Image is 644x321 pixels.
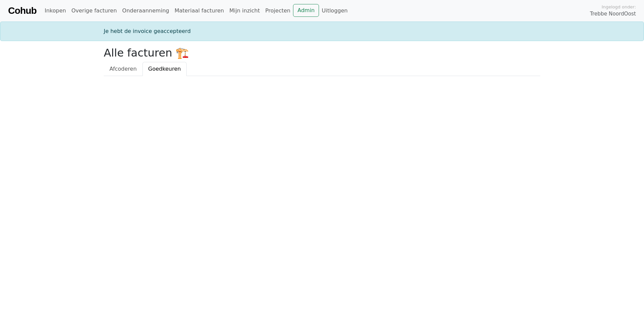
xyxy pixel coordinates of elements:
[293,4,319,17] a: Admin
[42,4,68,17] a: Inkopen
[142,62,187,76] a: Goedkeuren
[104,46,540,59] h2: Alle facturen 🏗️
[8,3,36,19] a: Cohub
[262,4,293,17] a: Projecten
[100,27,544,35] div: Je hebt de invoice geaccepteerd
[120,4,172,17] a: Onderaanneming
[227,4,263,17] a: Mijn inzicht
[109,66,137,72] span: Afcoderen
[104,62,142,76] a: Afcoderen
[69,4,120,17] a: Overige facturen
[590,10,636,18] span: Trebbe NoordOost
[602,4,636,10] span: Ingelogd onder:
[319,4,350,17] a: Uitloggen
[172,4,227,17] a: Materiaal facturen
[148,66,181,72] span: Goedkeuren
